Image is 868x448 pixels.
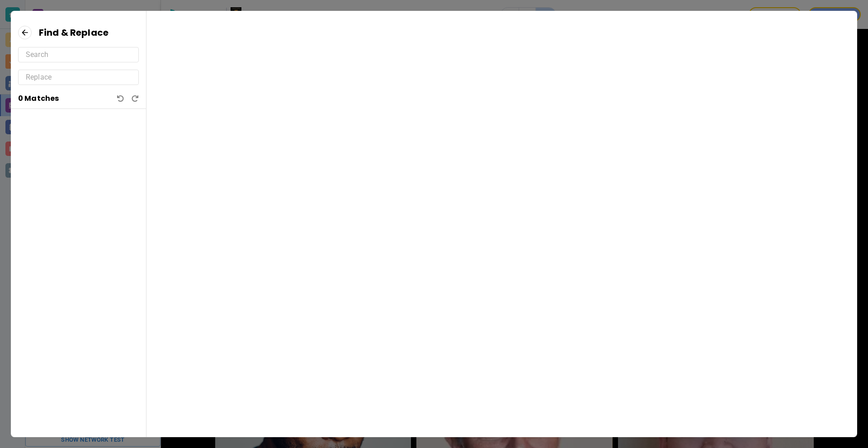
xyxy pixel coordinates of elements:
[26,47,131,62] input: Search
[39,25,108,40] h6: Find & Replace
[132,95,139,102] button: Redo
[117,95,124,102] button: Undo
[26,70,131,85] input: Replace
[18,92,59,105] h6: 0 Matches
